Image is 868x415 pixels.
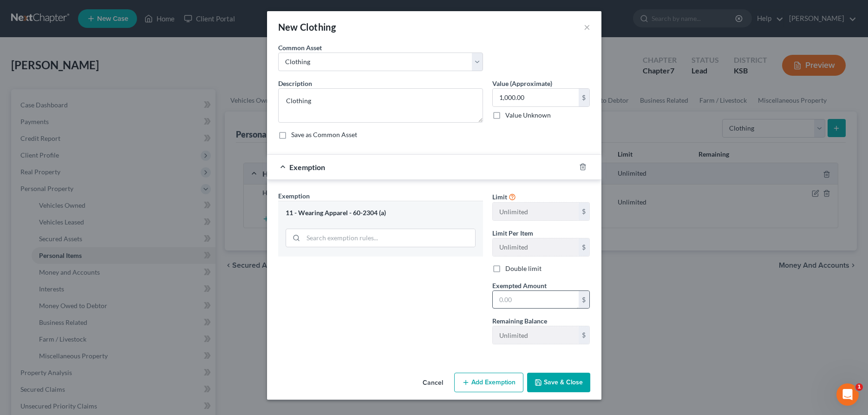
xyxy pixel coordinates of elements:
[291,130,357,139] label: Save as Common Asset
[527,373,590,392] button: Save & Close
[579,326,590,344] div: $
[493,326,579,344] input: --
[505,264,542,273] label: Double limit
[836,383,859,406] iframe: Intercom live chat
[454,373,523,392] button: Add Exemption
[855,383,863,391] span: 1
[278,20,336,33] div: New Clothing
[579,89,590,106] div: $
[579,291,590,309] div: $
[492,228,533,238] label: Limit Per Item
[278,192,310,200] span: Exemption
[579,203,590,220] div: $
[278,43,322,53] label: Common Asset
[492,79,552,88] label: Value (Approximate)
[493,238,579,256] input: --
[492,316,547,326] label: Remaining Balance
[493,203,579,220] input: --
[505,111,551,120] label: Value Unknown
[303,229,475,247] input: Search exemption rules...
[286,209,476,217] div: 11 - Wearing Apparel - 60-2304 (a)
[492,282,547,290] span: Exempted Amount
[278,79,312,87] span: Description
[493,291,579,309] input: 0.00
[584,21,590,33] button: ×
[493,89,579,106] input: 0.00
[415,374,450,392] button: Cancel
[492,193,507,201] span: Limit
[289,163,325,171] span: Exemption
[579,238,590,256] div: $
